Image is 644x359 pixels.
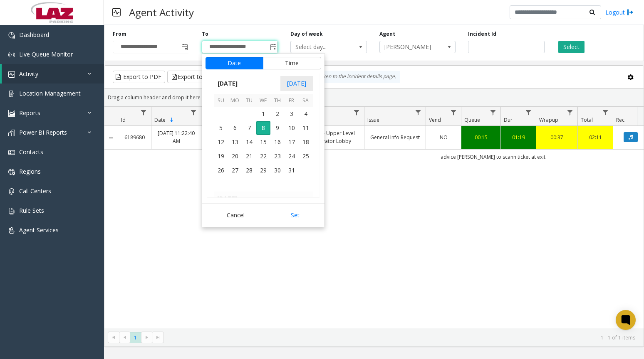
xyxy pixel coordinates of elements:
[169,334,635,341] kendo-pager-info: 1 - 1 of 1 items
[214,135,228,149] span: 12
[256,163,270,177] td: Wednesday, October 29, 2025
[8,110,15,117] img: 'icon'
[369,133,421,141] a: General Info Request
[448,107,459,118] a: Vend Filter Menu
[228,149,242,163] span: 20
[228,94,242,107] th: Mo
[19,89,81,97] span: Location Management
[506,133,531,141] div: 01:19
[8,130,15,136] img: 'icon'
[167,71,222,83] button: Export to Excel
[19,167,41,175] span: Regions
[214,149,228,163] span: 19
[285,135,299,149] span: 17
[431,133,456,141] a: NO
[138,107,149,118] a: Id Filter Menu
[256,107,270,121] span: 1
[228,135,242,149] td: Monday, October 13, 2025
[19,226,59,234] span: Agent Services
[299,135,313,149] span: 18
[581,116,593,123] span: Total
[228,121,242,135] td: Monday, October 6, 2025
[558,41,585,53] button: Select
[523,107,534,118] a: Dur Filter Menu
[256,135,270,149] span: 15
[214,192,313,206] th: [DATE]
[270,107,285,121] span: 2
[214,135,228,149] td: Sunday, October 12, 2025
[466,133,495,141] a: 00:15
[228,121,242,135] span: 6
[270,163,285,177] span: 30
[188,107,199,118] a: Date Filter Menu
[539,116,558,123] span: Wrapup
[256,149,270,163] td: Wednesday, October 22, 2025
[228,149,242,163] td: Monday, October 20, 2025
[285,107,299,121] span: 3
[285,149,299,163] span: 24
[285,107,299,121] td: Friday, October 3, 2025
[299,94,313,107] th: Sa
[242,135,256,149] td: Tuesday, October 14, 2025
[285,149,299,163] td: Friday, October 24, 2025
[154,116,166,123] span: Date
[256,149,270,163] span: 22
[270,163,285,177] td: Thursday, October 30, 2025
[464,116,480,123] span: Queue
[285,121,299,135] span: 10
[429,116,441,123] span: Vend
[256,107,270,121] td: Wednesday, October 1, 2025
[299,107,313,121] span: 4
[583,133,608,141] a: 02:11
[285,135,299,149] td: Friday, October 17, 2025
[565,107,576,118] a: Wrapup Filter Menu
[8,227,15,234] img: 'icon'
[440,134,448,141] span: NO
[19,187,51,195] span: Call Centers
[214,121,228,135] span: 5
[280,76,313,91] span: [DATE]
[242,135,256,149] span: 14
[285,163,299,177] td: Friday, October 31, 2025
[270,121,285,135] span: 9
[270,135,285,149] span: 16
[270,135,285,149] td: Thursday, October 16, 2025
[242,121,256,135] td: Tuesday, October 7, 2025
[242,163,256,177] td: Tuesday, October 28, 2025
[308,129,359,145] a: POF - Upper Level Elevator Lobby
[242,149,256,163] td: Tuesday, October 21, 2025
[242,121,256,135] span: 7
[104,107,644,328] div: Data table
[242,163,256,177] span: 28
[256,163,270,177] span: 29
[228,163,242,177] span: 27
[351,107,362,118] a: Lane Filter Menu
[242,149,256,163] span: 21
[180,41,189,53] span: Toggle popup
[270,149,285,163] td: Thursday, October 23, 2025
[285,163,299,177] span: 31
[541,133,572,141] div: 00:37
[130,332,141,343] span: Page 1
[156,129,196,145] a: [DATE] 11:22:40 AM
[263,57,321,69] button: Time tab
[104,90,644,105] div: Drag a column header and drop it here to group by that column
[600,107,611,118] a: Total Filter Menu
[299,121,313,135] td: Saturday, October 11, 2025
[8,52,15,58] img: 'icon'
[268,41,277,53] span: Toggle popup
[291,41,351,53] span: Select day...
[2,64,104,84] a: Activity
[19,207,44,214] span: Rule Sets
[8,208,15,214] img: 'icon'
[19,70,38,78] span: Activity
[214,94,228,107] th: Su
[206,57,263,69] button: Date tab
[214,121,228,135] td: Sunday, October 5, 2025
[256,121,270,135] td: Wednesday, October 8, 2025
[214,77,241,90] span: [DATE]
[256,135,270,149] td: Wednesday, October 15, 2025
[285,121,299,135] td: Friday, October 10, 2025
[19,148,43,156] span: Contacts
